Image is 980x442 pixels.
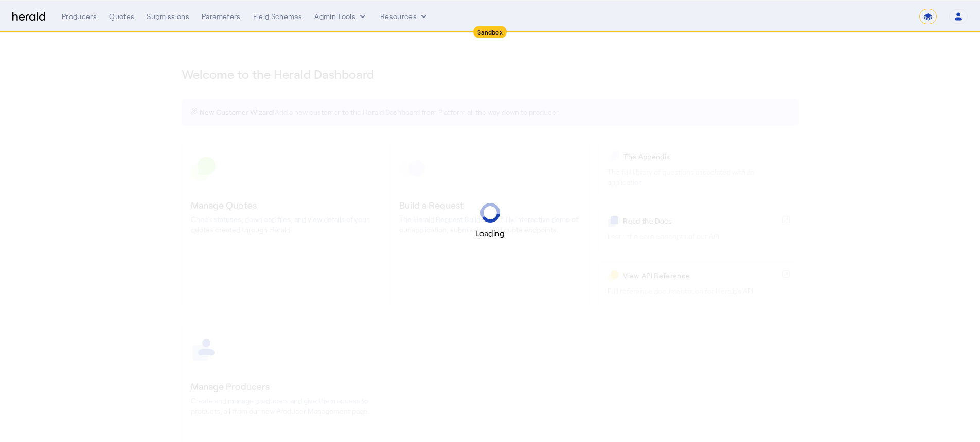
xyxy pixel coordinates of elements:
div: Parameters [202,11,241,22]
div: Sandbox [473,26,507,38]
div: Field Schemas [253,11,302,22]
button: Resources dropdown menu [380,11,429,22]
div: Submissions [147,11,189,22]
div: Quotes [109,11,134,22]
div: Producers [62,11,97,22]
button: internal dropdown menu [314,11,368,22]
img: Herald Logo [12,12,45,22]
